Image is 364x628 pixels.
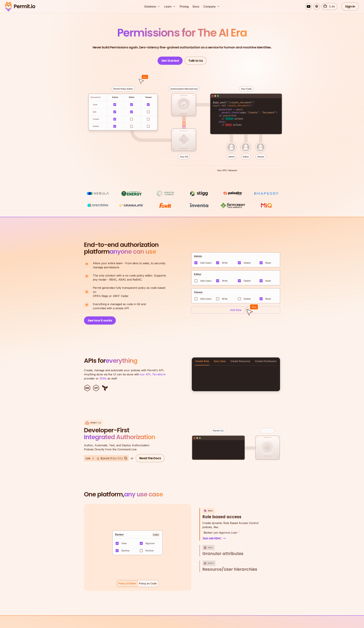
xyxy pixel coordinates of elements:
[341,2,359,11] a: Sign In
[93,273,166,282] p: any model - RBAC, ABAC and ReBAC.
[254,190,279,197] img: Rhapsody Health
[202,3,221,10] button: Company
[85,456,123,460] span: npm i -g @permitio/cli
[202,536,226,541] a: Start with RBAC
[124,490,163,499] span: any use case
[152,190,178,197] img: Rubicon
[202,521,259,529] p: policies, like:
[93,302,146,306] span: Everything is managed as code in Git and
[186,202,212,208] img: inventa
[208,545,213,550] p: ABAC
[202,530,259,535] p: Banker can Approve Loan
[84,357,188,364] h2: APIs for
[117,25,247,40] span: Permissions for The AI Era
[208,560,214,566] p: ReBAC
[84,443,166,447] span: Author, Automate, Test, and Deploy Authorization
[93,273,166,278] span: The only solution with a no-code policy editor. Supports
[85,190,111,197] img: Nebula
[84,491,280,498] h2: One platform,
[85,202,111,208] img: vega
[220,190,245,196] img: paloalto
[119,190,144,197] img: US department of energy
[202,551,243,556] span: Granular attributes
[202,560,266,572] button: ReBACResource/User hierarchies
[139,582,157,585] div: Policy as Code
[163,3,177,10] button: Learn
[143,3,161,10] button: Solutions
[93,286,169,298] p: OPA's Rego or AWS' Cedar
[131,456,134,460] div: or
[202,521,266,541] div: RBACRole based access
[119,202,144,209] img: Granulate
[93,261,165,265] span: Allow your entire team - from devs to sales, to securely
[255,203,278,208] img: MIQ
[152,202,178,209] img: Foxit
[230,357,250,365] button: Create Resource
[178,3,190,10] a: Pricing
[195,357,209,365] button: Create Role
[220,202,245,209] img: Farm Credit
[93,261,165,269] p: manage permissions
[90,422,101,424] p: Permit CLI
[93,286,169,294] span: Permit generates fully transparent policy as code based on
[110,247,156,256] span: anyone can use
[238,531,239,534] span: "
[3,1,37,12] img: Permit logo
[202,531,204,534] span: "
[186,190,212,197] img: Stigg
[138,580,158,587] button: Policy as Code
[84,368,169,380] p: Create, manage and automate your policies with Permit's API. Anything done via the UI can be done...
[214,357,226,365] button: Sync User
[84,241,159,255] h2: platform
[321,3,337,10] a: 5.4k
[327,4,335,9] span: 5.4k
[84,443,166,451] p: Policies Directly from the Command Line
[84,241,159,248] span: End-to-end authorization
[84,455,129,461] button: npm i -g @permitio/cli
[84,427,166,434] span: Developer-First
[93,302,146,310] p: controlled with a simple API
[136,454,165,462] a: Read the Docs
[84,316,116,325] button: See how it works
[140,373,150,376] a: our API
[202,545,266,556] button: ABACGranular attributes
[99,377,107,380] a: SDKs
[185,57,206,65] a: Talk to Us
[255,357,277,365] button: Create Permission
[93,45,272,50] p: Never build Permissions again. Zero-latency fine-grained authorization as a service for human and...
[106,356,137,365] span: everything
[202,567,257,572] span: Resource/User hierarchies
[152,373,166,376] a: Terraform
[191,3,200,10] a: Docs
[158,57,183,65] a: Get Started
[202,521,259,525] span: Create dynamic Role Based Access Control
[84,433,155,441] span: Integrated Authorization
